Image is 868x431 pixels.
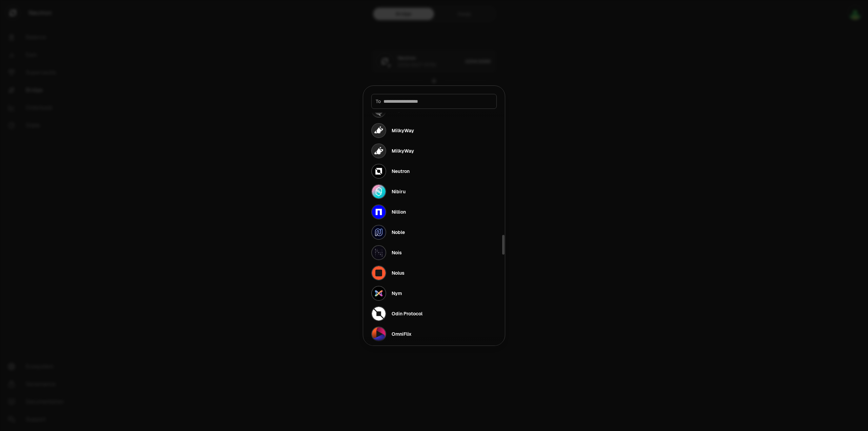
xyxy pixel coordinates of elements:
div: Nibiru [392,188,406,195]
img: Migaloo Logo [372,103,386,117]
div: Nolus [392,270,405,276]
button: Nibiru LogoNibiru [367,181,501,202]
button: MilkyWay LogoMilkyWay [367,141,501,161]
img: Nibiru Logo [372,185,386,198]
div: OmniFlix [392,331,412,337]
img: OmniFlix Logo [372,327,386,341]
div: Odin Protocol [392,310,422,317]
img: Odin Protocol Logo [372,307,386,320]
div: MilkyWay [392,127,414,134]
button: Nillion LogoNillion [367,202,501,222]
img: Nolus Logo [372,266,386,280]
button: Nolus LogoNolus [367,263,501,283]
button: Noble LogoNoble [367,222,501,242]
button: Nym LogoNym [367,283,501,303]
div: Neutron [392,168,410,175]
img: Nym Logo [372,287,386,300]
button: Nois LogoNois [367,242,501,263]
span: To [376,98,381,105]
div: Migaloo [392,107,410,114]
button: OmniFlix LogoOmniFlix [367,324,501,344]
button: Neutron LogoNeutron [367,161,501,181]
img: MilkyWay Logo [372,144,386,158]
button: Migaloo LogoMigaloo [367,100,501,120]
img: MilkyWay Logo [372,124,386,137]
button: Odin Protocol LogoOdin Protocol [367,303,501,324]
img: Noble Logo [372,226,386,239]
div: Nois [392,249,402,256]
img: Nois Logo [372,246,386,259]
img: Neutron Logo [372,164,386,178]
div: MilkyWay [392,148,414,154]
div: Nym [392,290,402,297]
button: MilkyWay LogoMilkyWay [367,120,501,141]
div: Noble [392,229,405,236]
img: Nillion Logo [372,205,386,219]
div: Nillion [392,209,406,215]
